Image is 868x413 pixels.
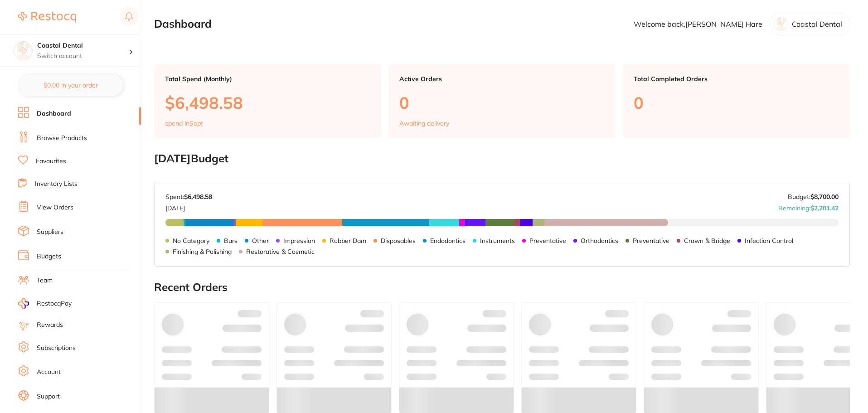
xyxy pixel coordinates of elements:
a: Suppliers [37,228,63,237]
a: Budgets [37,252,61,261]
p: Restorative & Cosmetic [246,248,315,255]
h2: Recent Orders [154,281,850,294]
strong: $6,498.58 [184,193,212,201]
a: Active Orders0Awaiting delivery [388,64,616,138]
a: Rewards [37,321,63,330]
a: Team [37,276,53,285]
h2: [DATE] Budget [154,152,850,165]
strong: $2,201.42 [810,204,839,212]
p: Awaiting delivery [399,120,449,127]
p: Endodontics [430,237,466,244]
p: 0 [634,93,839,112]
p: Finishing & Polishing [173,248,232,255]
a: Restocq Logo [18,7,76,28]
p: Active Orders [399,75,605,83]
a: Total Completed Orders0 [623,64,850,138]
a: Support [37,392,60,401]
button: $0.00 in your order [18,74,123,96]
p: Preventative [529,237,566,244]
p: Total Spend (Monthly) [165,75,370,83]
p: Preventative [633,237,669,244]
a: Browse Products [37,134,87,143]
p: Orthodontics [581,237,618,244]
p: Total Completed Orders [634,75,839,83]
p: Impression [283,237,315,244]
p: spend in Sept [165,120,203,127]
p: Coastal Dental [792,20,842,28]
p: Disposables [381,237,416,244]
img: RestocqPay [18,298,29,309]
a: Inventory Lists [35,180,78,189]
h4: Coastal Dental [37,41,129,50]
p: Infection Control [745,237,793,244]
strong: $8,700.00 [810,193,839,201]
a: Dashboard [37,109,71,118]
p: 0 [399,93,605,112]
a: View Orders [37,203,73,212]
p: Budget: [788,193,839,200]
p: Switch account [37,52,129,61]
a: Total Spend (Monthly)$6,498.58spend inSept [154,64,381,138]
p: Crown & Bridge [684,237,730,244]
a: RestocqPay [18,298,72,309]
a: Favourites [36,157,66,166]
img: Restocq Logo [18,12,76,23]
p: No Category [173,237,209,244]
img: Coastal Dental [14,42,32,60]
h2: Dashboard [154,18,212,30]
p: Burs [224,237,238,244]
p: Spent: [165,193,212,200]
p: Welcome back, [PERSON_NAME] Hare [634,20,762,28]
p: $6,498.58 [165,93,370,112]
p: Remaining: [778,201,839,212]
a: Account [37,368,61,377]
a: Subscriptions [37,344,76,353]
p: Instruments [480,237,515,244]
p: Rubber Dam [330,237,366,244]
p: Other [252,237,269,244]
p: [DATE] [165,201,212,212]
span: RestocqPay [37,299,72,308]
